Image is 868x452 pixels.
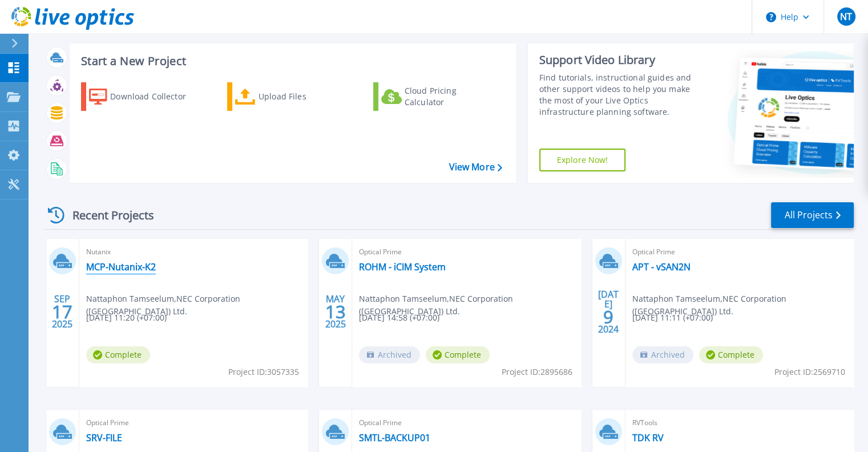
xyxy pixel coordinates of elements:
div: MAY 2025 [325,291,346,333]
span: Project ID: 2569710 [774,366,845,378]
span: [DATE] 14:58 (+07:00) [359,311,439,324]
span: Project ID: 3057335 [228,366,299,378]
a: APT - vSAN2N [632,261,691,273]
a: Download Collector [81,82,208,111]
a: SMTL-BACKUP01 [359,432,430,443]
span: [DATE] 11:11 (+07:00) [632,311,713,324]
div: Recent Projects [44,201,169,229]
span: Nutanix [86,246,301,258]
a: MCP-Nutanix-K2 [86,261,156,273]
a: TDK RV [632,432,664,443]
a: Explore Now! [539,149,626,171]
span: RVTools [632,417,847,429]
div: Upload Files [259,85,350,108]
div: Download Collector [110,85,201,108]
span: Nattaphon Tamseelum , NEC Corporation ([GEOGRAPHIC_DATA]) Ltd. [632,293,854,318]
span: NT [840,12,852,21]
span: Optical Prime [632,246,847,258]
div: Find tutorials, instructional guides and other support videos to help you make the most of your L... [539,72,703,118]
span: Optical Prime [359,246,574,258]
h3: Start a New Project [81,55,502,67]
span: Nattaphon Tamseelum , NEC Corporation ([GEOGRAPHIC_DATA]) Ltd. [86,293,308,318]
span: 9 [603,312,613,322]
span: Optical Prime [86,417,301,429]
span: Complete [699,346,763,363]
div: Cloud Pricing Calculator [405,85,496,108]
span: Archived [359,346,420,363]
a: ROHM - iCIM System [359,261,446,273]
a: View More [449,162,502,173]
div: [DATE] 2024 [597,291,619,333]
span: [DATE] 11:20 (+07:00) [86,311,167,324]
a: SRV-FILE [86,432,122,443]
span: 13 [325,307,346,317]
span: Optical Prime [359,417,574,429]
a: All Projects [771,202,854,228]
a: Cloud Pricing Calculator [373,82,500,111]
span: Project ID: 2895686 [502,366,572,378]
span: Complete [86,346,150,363]
span: Nattaphon Tamseelum , NEC Corporation ([GEOGRAPHIC_DATA]) Ltd. [359,293,580,318]
div: Support Video Library [539,53,703,67]
div: SEP 2025 [51,291,73,333]
span: 17 [52,307,72,317]
span: Archived [632,346,693,363]
a: Upload Files [227,82,354,111]
span: Complete [426,346,490,363]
